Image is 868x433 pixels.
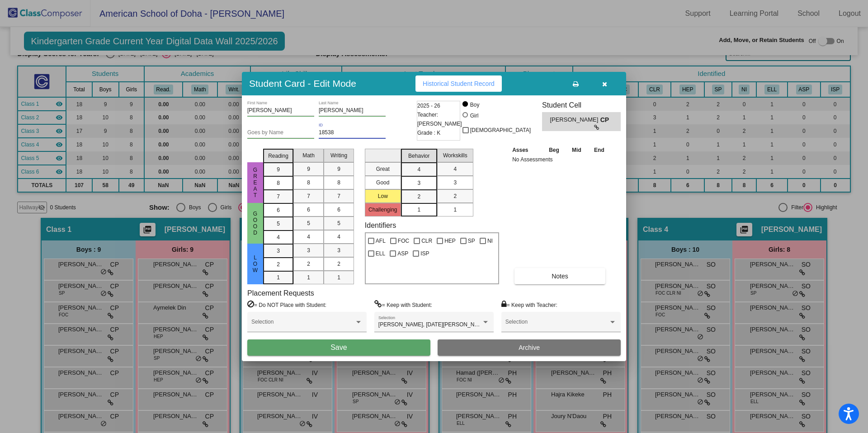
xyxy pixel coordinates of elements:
span: Math [302,151,315,160]
span: 9 [337,165,340,173]
span: Save [330,344,347,351]
span: Historical Student Record [423,80,495,87]
span: ASP [397,248,408,259]
span: Teacher: [PERSON_NAME] [417,110,462,128]
span: 2 [417,193,420,201]
div: Boy [470,101,480,109]
button: Archive [438,339,621,356]
span: 3 [307,246,310,254]
span: 4 [337,233,340,241]
h3: Student Cell [542,101,621,109]
span: 6 [307,206,310,214]
span: 6 [277,206,280,214]
span: 9 [307,165,310,173]
td: No Assessments [510,155,611,164]
label: Placement Requests [247,289,314,297]
span: NI [487,235,493,246]
span: Low [251,254,259,273]
span: ISP [420,248,429,259]
span: CP [600,115,613,125]
span: 5 [337,219,340,227]
span: 2 [277,260,280,268]
label: Identifiers [365,221,396,230]
span: 7 [277,193,280,201]
span: 4 [453,165,457,173]
label: = Keep with Teacher: [501,300,557,309]
span: 1 [453,206,457,214]
span: Archive [519,344,540,351]
span: 8 [337,179,340,187]
label: = Keep with Student: [374,300,432,309]
h3: Student Card - Edit Mode [249,78,356,89]
span: Reading [268,152,288,160]
span: FOC [398,235,409,246]
span: [PERSON_NAME], [DATE][PERSON_NAME] [378,321,488,328]
span: 4 [307,233,310,241]
input: goes by name [247,130,314,136]
input: Enter ID [319,130,386,136]
span: Notes [552,273,568,280]
span: HEP [444,235,456,246]
span: [DEMOGRAPHIC_DATA] [470,125,531,136]
span: 3 [417,179,420,187]
span: 3 [337,246,340,254]
span: 1 [337,273,340,282]
span: 1 [277,273,280,282]
span: Behavior [408,152,429,160]
span: 8 [307,179,310,187]
span: 1 [307,273,310,282]
span: 8 [277,179,280,187]
span: 6 [337,206,340,214]
th: End [588,145,611,155]
span: 9 [277,165,280,174]
span: 7 [337,192,340,200]
span: Great [251,167,259,198]
span: ELL [376,248,385,259]
label: = Do NOT Place with Student: [247,300,326,309]
button: Historical Student Record [415,75,502,92]
span: 3 [453,179,457,187]
span: 2025 - 26 [417,101,440,110]
span: 2 [453,192,457,200]
span: 3 [277,247,280,255]
span: 5 [307,219,310,227]
th: Beg [542,145,566,155]
button: Notes [514,268,605,284]
span: 2 [307,260,310,268]
span: Writing [330,151,347,160]
span: 1 [417,206,420,214]
span: Grade : K [417,128,440,137]
button: Save [247,339,430,356]
span: SP [468,235,475,246]
span: 4 [417,165,420,174]
span: 2 [337,260,340,268]
span: [PERSON_NAME] [550,115,600,125]
span: Workskills [443,151,467,160]
span: AFL [376,235,386,246]
span: Good [251,211,259,236]
div: Girl [470,112,479,120]
span: CLR [421,235,432,246]
th: Mid [566,145,587,155]
span: 7 [307,192,310,200]
span: 5 [277,220,280,228]
span: 4 [277,233,280,241]
th: Asses [510,145,542,155]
